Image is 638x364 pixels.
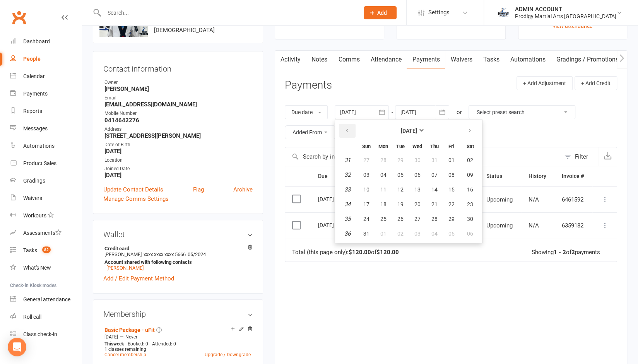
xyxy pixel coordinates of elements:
[443,212,459,226] button: 29
[431,186,437,193] span: 14
[358,153,374,167] button: 27
[515,6,616,13] div: ADMIN ACCOUNT
[104,157,253,164] div: Location
[233,185,253,194] a: Archive
[103,194,169,203] a: Manage Comms Settings
[477,51,505,68] a: Tasks
[104,259,249,265] strong: Account shared with following contacts
[448,201,454,207] span: 22
[460,227,480,241] button: 06
[412,144,422,149] small: Wednesday
[378,144,388,149] small: Monday
[392,153,408,167] button: 29
[104,132,253,139] strong: [STREET_ADDRESS][PERSON_NAME]
[414,201,420,207] span: 20
[375,212,391,226] button: 25
[104,141,253,149] div: Date of Birth
[431,216,437,222] span: 28
[333,51,365,68] a: Comms
[104,327,155,333] a: Basic Package - uFit
[10,308,82,326] a: Roll call
[104,117,253,124] strong: 0414642276
[23,247,37,253] div: Tasks
[285,79,332,91] h3: Payments
[409,212,425,226] button: 27
[414,231,420,237] span: 03
[397,157,403,163] span: 29
[448,157,454,163] span: 01
[344,230,351,237] em: 36
[23,108,42,114] div: Reports
[467,172,473,178] span: 09
[344,186,351,193] em: 33
[103,274,174,283] a: Add / Edit Payment Method
[479,166,522,186] th: Status
[377,10,387,16] span: Add
[292,249,399,256] div: Total (this page only): of
[103,244,253,272] li: [PERSON_NAME]
[426,212,442,226] button: 28
[104,101,253,108] strong: [EMAIL_ADDRESS][DOMAIN_NAME]
[409,168,425,182] button: 06
[375,153,391,167] button: 28
[104,347,146,352] span: 1 classes remaining
[188,251,206,257] span: 05/2024
[10,103,82,120] a: Reports
[363,186,369,193] span: 10
[23,56,41,62] div: People
[443,168,459,182] button: 08
[467,231,473,237] span: 06
[10,242,82,259] a: Tasks 82
[144,251,186,257] span: xxxx xxxx xxxx 5666
[152,341,176,347] span: Attended: 0
[414,186,420,193] span: 13
[9,8,29,27] a: Clubworx
[467,186,473,193] span: 16
[555,212,593,239] td: 6359182
[505,51,551,68] a: Automations
[10,224,82,242] a: Assessments
[456,108,462,117] div: or
[466,144,474,149] small: Saturday
[443,227,459,241] button: 05
[426,227,442,241] button: 04
[397,201,403,207] span: 19
[104,165,253,173] div: Joined Date
[104,334,118,340] span: [DATE]
[10,68,82,85] a: Calendar
[380,201,386,207] span: 18
[364,6,397,19] button: Add
[409,227,425,241] button: 03
[193,185,204,194] a: Flag
[392,168,408,182] button: 05
[431,201,437,207] span: 21
[10,190,82,207] a: Waivers
[103,341,126,347] div: week
[104,126,253,133] div: Address
[106,265,144,271] a: [PERSON_NAME]
[311,166,375,186] th: Due
[375,197,391,211] button: 18
[363,201,369,207] span: 17
[23,143,55,149] div: Automations
[430,144,438,149] small: Thursday
[397,186,403,193] span: 12
[358,168,374,182] button: 03
[23,91,48,97] div: Payments
[414,157,420,163] span: 30
[448,172,454,178] span: 08
[103,185,163,194] a: Update Contact Details
[486,196,513,203] span: Upcoming
[10,85,82,103] a: Payments
[42,246,51,253] span: 82
[10,137,82,155] a: Automations
[392,183,408,197] button: 12
[10,326,82,343] a: Class kiosk mode
[445,51,477,68] a: Waivers
[460,197,480,211] button: 23
[392,227,408,241] button: 02
[555,186,593,213] td: 6461592
[496,5,511,21] img: thumb_image1686208220.png
[104,110,253,117] div: Mobile Number
[285,125,335,139] button: Added From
